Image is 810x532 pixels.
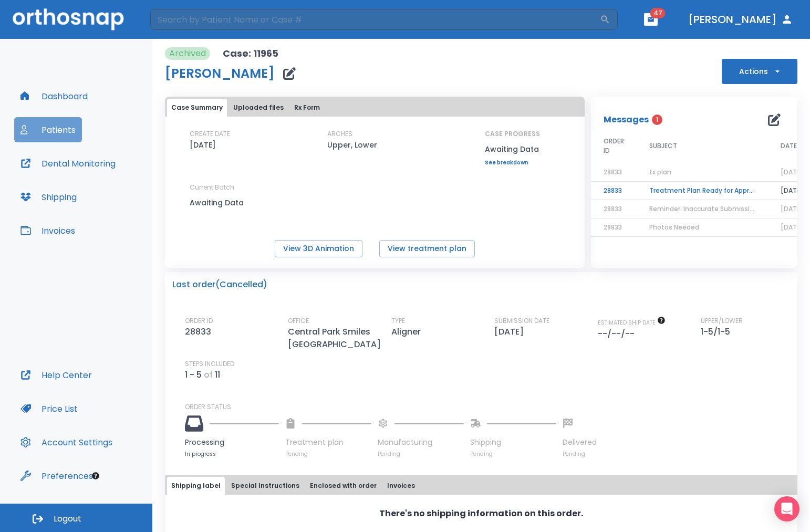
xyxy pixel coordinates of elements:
[185,369,202,381] p: 1 - 5
[604,113,649,126] p: Messages
[288,326,385,351] p: Central Park Smiles [GEOGRAPHIC_DATA]
[781,168,803,176] span: [DATE]
[327,129,352,139] p: ARCHES
[285,437,371,448] p: Treatment plan
[485,143,540,155] p: Awaiting Data
[185,326,215,338] p: 28833
[190,129,230,139] p: CREATE DATE
[327,139,377,151] p: Upper, Lower
[598,319,666,327] span: The date will be available after approving treatment plan
[54,513,81,525] span: Logout
[649,223,699,232] span: Photos Needed
[306,477,381,495] button: Enclosed with order
[598,328,639,340] p: --/--/--
[604,223,622,232] span: 28833
[485,129,540,139] p: CASE PROGRESS
[649,168,671,176] span: tx plan
[229,99,288,117] button: Uploaded files
[378,450,464,458] p: Pending
[383,477,419,495] button: Invoices
[14,218,81,243] button: Invoices
[701,316,743,326] p: UPPER/LOWER
[14,396,84,421] button: Price List
[167,477,795,495] div: tabs
[223,47,278,60] p: Case: 11965
[185,359,234,369] p: STEPS INCLUDED
[185,450,279,458] p: In progress
[150,9,600,30] input: Search by Patient Name or Case #
[14,117,82,142] button: Patients
[204,369,213,381] p: of
[190,196,284,209] p: Awaiting Data
[494,316,549,326] p: SUBMISSION DATE
[470,437,556,448] p: Shipping
[781,204,803,213] span: [DATE]
[14,151,122,176] button: Dental Monitoring
[485,160,540,166] a: See breakdown
[167,99,227,117] button: Case Summary
[275,240,362,257] button: View 3D Animation
[378,437,464,448] p: Manufacturing
[722,59,797,84] button: Actions
[650,8,666,18] span: 47
[290,99,324,117] button: Rx Form
[185,316,213,326] p: ORDER ID
[165,67,275,80] h1: [PERSON_NAME]
[167,477,225,495] button: Shipping label
[172,278,267,291] p: Last order(Cancelled)
[185,437,279,448] p: Processing
[167,99,583,117] div: tabs
[14,184,83,210] button: Shipping
[781,223,803,232] span: [DATE]
[604,168,622,176] span: 28833
[185,402,790,412] p: ORDER STATUS
[494,326,528,338] p: [DATE]
[227,477,304,495] button: Special Instructions
[379,507,583,520] p: There's no shipping information on this order.
[774,496,799,521] div: Open Intercom Messenger
[591,182,637,200] td: 28833
[604,137,624,155] span: ORDER ID
[781,141,797,151] span: DATE
[684,10,797,29] button: [PERSON_NAME]
[14,430,119,455] button: Account Settings
[701,326,734,338] p: 1-5/1-5
[649,141,677,151] span: SUBJECT
[14,463,99,488] button: Preferences
[288,316,309,326] p: OFFICE
[563,437,597,448] p: Delivered
[14,362,98,388] button: Help Center
[14,84,94,109] button: Dashboard
[13,8,124,30] img: Orthosnap
[190,183,284,192] p: Current Batch
[391,326,425,338] p: Aligner
[169,47,206,60] p: Archived
[285,450,371,458] p: Pending
[604,204,622,213] span: 28833
[470,450,556,458] p: Pending
[391,316,405,326] p: TYPE
[563,450,597,458] p: Pending
[652,114,662,125] span: 1
[91,471,100,481] div: Tooltip anchor
[215,369,220,381] p: 11
[637,182,768,200] td: Treatment Plan Ready for Approval
[379,240,475,257] button: View treatment plan
[190,139,216,151] p: [DATE]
